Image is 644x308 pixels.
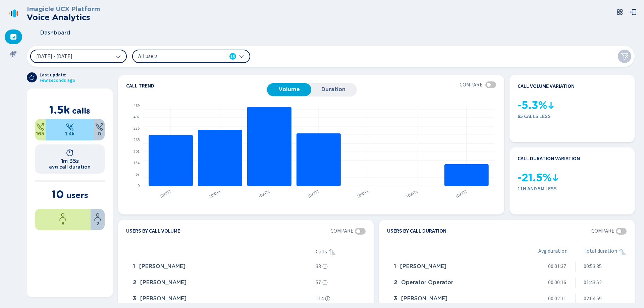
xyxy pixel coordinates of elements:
[406,188,419,199] text: [DATE]
[270,86,308,93] span: Volume
[328,248,336,256] div: Sorted ascending, click to sort descending
[133,280,136,286] span: 2
[591,228,614,234] span: Compare
[518,83,575,89] h4: Call volume variation
[621,52,629,60] svg: funnel-disabled
[316,248,366,256] div: Calls
[5,29,22,44] div: Dashboard
[133,103,140,109] text: 469
[548,263,566,269] span: 00:01:37
[35,209,91,230] div: 80%
[618,50,631,63] button: Clear filters
[49,164,91,170] h2: avg call duration
[322,280,328,285] svg: info-circle
[267,83,311,96] button: Volume
[311,83,356,96] button: Duration
[518,113,627,119] span: 85 calls less
[115,54,121,59] svg: chevron-down
[460,82,483,88] span: Compare
[630,9,637,15] svg: box-arrow-left
[10,34,17,40] svg: dashboard-filled
[322,264,328,269] svg: info-circle
[356,188,369,199] text: [DATE]
[325,296,330,301] svg: info-circle
[66,123,74,131] svg: telephone-inbound
[36,123,44,131] svg: telephone-outbound
[52,188,64,201] span: 10
[551,174,559,182] svg: kpi-down
[584,296,602,302] span: 02:04:59
[387,228,446,235] h4: Users by call duration
[584,248,617,256] span: Total duration
[59,213,67,221] svg: user-profile
[139,263,185,269] span: [PERSON_NAME]
[138,183,140,189] text: 0
[130,260,313,273] div: Kayla Holt
[316,263,321,269] span: 33
[91,209,105,230] div: 20%
[518,156,580,162] h4: Call duration variation
[133,160,140,166] text: 134
[36,54,72,59] span: [DATE] - [DATE]
[316,296,324,302] span: 114
[548,280,566,286] span: 00:00:16
[400,263,446,269] span: [PERSON_NAME]
[72,106,90,116] span: calls
[133,149,140,155] text: 201
[133,126,140,131] text: 335
[35,119,46,140] div: 10.81%
[126,83,266,88] h4: Call trend
[40,72,75,78] span: Last update:
[518,172,551,184] span: -21.5%
[258,188,271,199] text: [DATE]
[394,296,397,302] span: 3
[95,123,103,131] svg: unknown-call
[391,292,522,306] div: Crystal Johnson
[133,296,136,302] span: 3
[36,131,44,136] span: 165
[584,263,602,269] span: 00:53:35
[455,188,468,199] text: [DATE]
[126,228,180,235] h4: Users by call volume
[136,172,140,177] text: 67
[65,131,74,136] span: 1.4k
[30,50,127,63] button: [DATE] - [DATE]
[394,263,396,269] span: 1
[29,75,35,80] svg: arrow-clockwise
[140,296,186,302] span: [PERSON_NAME]
[239,54,244,59] svg: chevron-down
[61,221,64,226] span: 8
[49,103,70,116] span: 1.5k
[40,30,70,36] span: Dashboard
[548,296,566,302] span: 00:02:11
[138,53,215,60] span: All users
[547,101,555,109] svg: kpi-down
[66,190,88,200] span: users
[130,276,313,290] div: Crystal Johnson
[133,114,140,120] text: 402
[330,228,354,234] span: Compare
[94,119,105,140] div: 0%
[66,148,74,157] svg: timer
[208,188,221,199] text: [DATE]
[46,119,94,140] div: 89.19%
[316,280,321,286] span: 57
[518,186,627,192] span: 11h and 5m less
[394,280,397,286] span: 2
[27,13,100,22] h2: Voice Analytics
[130,292,313,306] div: James Barger
[159,188,172,199] text: [DATE]
[584,280,602,286] span: 01:43:52
[619,248,627,256] div: Sorted ascending, click to sort descending
[328,248,336,256] svg: sortAscending
[584,248,627,256] div: Total duration
[401,280,453,286] span: Operator Operator
[401,296,447,302] span: [PERSON_NAME]
[230,53,235,60] span: 10
[538,248,568,256] span: Avg duration
[96,221,99,226] span: 2
[27,5,100,13] h3: Imagicle UCX Platform
[133,263,135,269] span: 1
[307,188,320,199] text: [DATE]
